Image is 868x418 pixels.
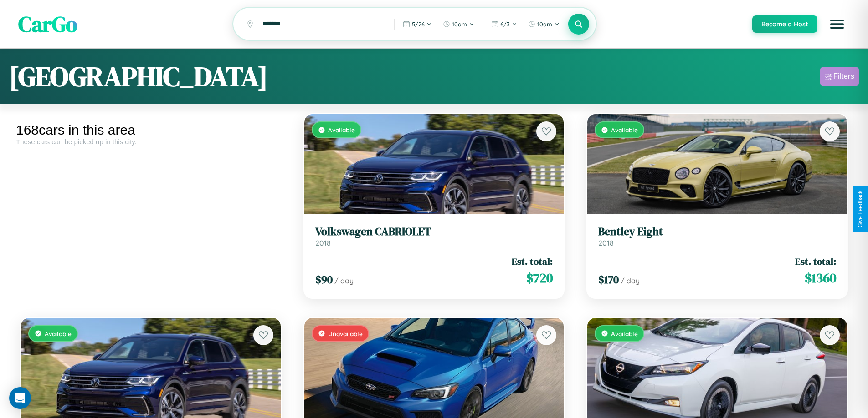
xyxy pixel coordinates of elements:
[315,272,333,287] span: $ 90
[537,20,552,28] span: 10am
[398,17,437,31] button: 5/26
[452,20,467,28] span: 10am
[598,238,614,247] span: 2018
[315,225,553,238] h3: Volkswagen CABRIOLET
[598,225,836,238] h3: Bentley Eight
[487,17,522,31] button: 6/3
[18,9,77,39] span: CarGo
[9,387,31,409] div: Open Intercom Messenger
[833,72,854,81] div: Filters
[857,191,863,227] div: Give Feedback
[16,122,286,138] div: 168 cars in this area
[795,255,836,268] span: Est. total:
[621,276,640,285] span: / day
[524,17,564,31] button: 10am
[824,11,850,37] button: Open menu
[315,225,553,247] a: Volkswagen CABRIOLET2018
[598,225,836,247] a: Bentley Eight2018
[500,20,510,28] span: 6 / 3
[328,330,363,337] span: Unavailable
[512,255,553,268] span: Est. total:
[820,67,859,86] button: Filters
[805,269,836,287] span: $ 1360
[438,17,479,31] button: 10am
[45,330,72,337] span: Available
[334,276,354,285] span: / day
[315,238,331,247] span: 2018
[16,138,286,146] div: These cars can be picked up in this city.
[752,15,817,33] button: Become a Host
[611,330,638,337] span: Available
[328,126,355,134] span: Available
[611,126,638,134] span: Available
[9,58,268,95] h1: [GEOGRAPHIC_DATA]
[412,20,425,28] span: 5 / 26
[526,269,553,287] span: $ 720
[598,272,619,287] span: $ 170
